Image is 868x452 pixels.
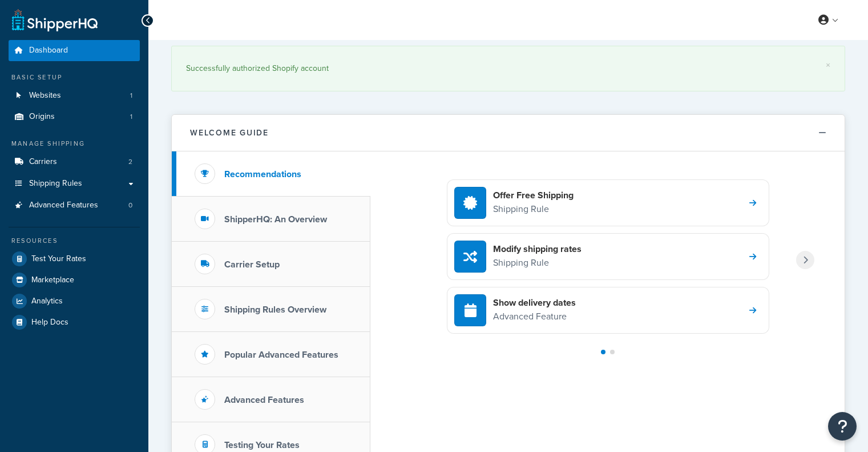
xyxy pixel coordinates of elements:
[224,395,304,405] h3: Advanced Features
[493,309,576,324] p: Advanced Feature
[9,106,140,127] a: Origins1
[31,318,68,327] span: Help Docs
[9,173,140,194] a: Shipping Rules
[224,259,280,270] h3: Carrier Setup
[9,291,140,311] a: Analytics
[493,243,582,255] h4: Modify shipping rates
[493,297,576,309] h4: Show delivery dates
[31,275,74,285] span: Marketplace
[9,73,140,82] div: Basic Setup
[186,61,830,77] div: Successfully authorized Shopify account
[9,106,140,127] li: Origins
[31,254,86,264] span: Test Your Rates
[224,440,300,450] h3: Testing Your Rates
[9,40,140,61] a: Dashboard
[493,189,574,202] h4: Offer Free Shipping
[9,151,140,173] a: Carriers2
[493,202,574,217] p: Shipping Rule
[9,85,140,106] li: Websites
[29,91,61,101] span: Websites
[130,91,132,101] span: 1
[224,169,301,179] h3: Recommendations
[29,112,55,122] span: Origins
[224,350,338,360] h3: Popular Advanced Features
[128,157,132,167] span: 2
[128,201,132,210] span: 0
[9,195,140,216] a: Advanced Features0
[224,214,327,225] h3: ShipperHQ: An Overview
[29,46,68,55] span: Dashboard
[29,201,98,210] span: Advanced Features
[190,129,269,137] h2: Welcome Guide
[826,61,830,70] a: ×
[9,151,140,173] li: Carriers
[9,236,140,246] div: Resources
[130,112,132,122] span: 1
[29,157,57,167] span: Carriers
[9,312,140,333] a: Help Docs
[493,255,582,270] p: Shipping Rule
[9,270,140,290] a: Marketplace
[29,179,82,189] span: Shipping Rules
[9,249,140,269] a: Test Your Rates
[9,85,140,106] a: Websites1
[172,115,845,151] button: Welcome Guide
[9,195,140,216] li: Advanced Features
[828,412,857,441] button: Open Resource Center
[31,297,63,306] span: Analytics
[9,139,140,149] div: Manage Shipping
[224,305,326,315] h3: Shipping Rules Overview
